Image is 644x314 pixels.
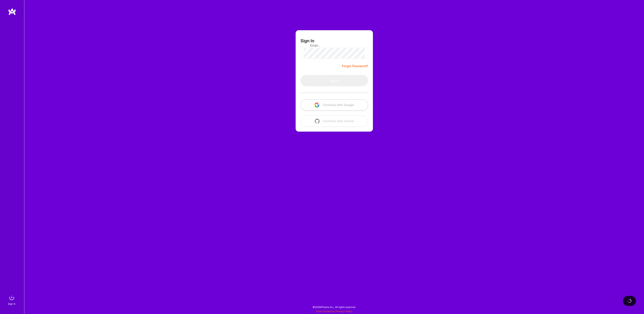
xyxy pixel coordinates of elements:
[316,310,352,313] span: |
[24,302,644,312] div: © 2025 ATeams Inc., All rights reserved.
[342,64,368,69] a: Forgot Password?
[8,294,16,302] img: sign in
[300,75,368,86] button: Sign In
[300,99,368,111] button: Continue with Google
[336,310,352,313] a: Privacy Policy
[310,40,358,51] input: Email...
[316,310,335,313] a: Terms of Service
[8,8,16,15] img: logo
[300,38,314,43] h3: Sign In
[300,115,368,127] button: Continue with Github
[315,119,320,124] img: icon
[626,298,632,304] img: loading
[8,294,16,306] a: sign inSign In
[8,302,15,306] div: Sign In
[315,103,319,107] img: icon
